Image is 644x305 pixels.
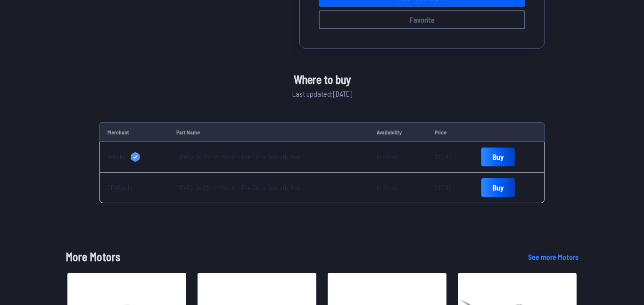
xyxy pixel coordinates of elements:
a: FPVCycle 25mm Motor - The Extra Smooth One [176,153,300,161]
td: Merchant [99,122,169,142]
span: WREKD [107,152,127,162]
span: Where to buy [294,71,351,88]
a: Buy [481,178,515,197]
span: Last updated: [DATE] [292,88,352,99]
a: Buy [481,148,515,166]
button: Favorite [319,10,525,29]
a: FPVCycle [107,183,161,192]
a: WREKD [107,152,161,162]
td: Part Name [169,122,369,142]
td: In Stock [369,173,427,203]
td: $10.99 [427,173,473,203]
td: Price [427,122,473,142]
a: See more Motors [528,251,578,263]
td: Availability [369,122,427,142]
span: FPVCycle [107,183,132,192]
a: FPVCycle 25mm Motor - The Extra Smooth One [176,183,300,191]
td: In Stock [369,142,427,173]
td: $10.99 [427,142,473,173]
h1: More Motors [66,248,513,265]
